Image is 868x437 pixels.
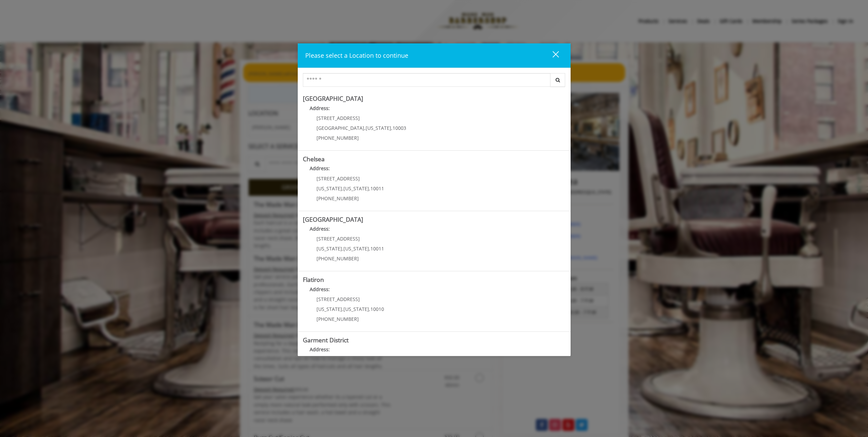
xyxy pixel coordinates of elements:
span: [US_STATE] [317,306,342,312]
span: 10003 [393,125,406,131]
i: Search button [554,78,562,82]
span: [PHONE_NUMBER] [317,135,359,141]
span: , [342,306,343,312]
span: [US_STATE] [343,185,369,192]
span: , [369,185,370,192]
span: , [391,125,393,131]
span: [US_STATE] [343,245,369,252]
span: , [369,245,370,252]
b: [GEOGRAPHIC_DATA] [303,215,363,223]
span: , [369,306,370,312]
b: Address: [310,226,330,232]
span: Please select a Location to continue [305,51,408,59]
span: [STREET_ADDRESS] [317,175,360,182]
b: Address: [310,165,330,172]
input: Search Center [303,73,550,87]
span: [STREET_ADDRESS] [317,296,360,302]
button: close dialog [540,49,563,63]
span: [PHONE_NUMBER] [317,255,359,262]
span: , [342,245,343,252]
b: Address: [310,286,330,292]
span: [STREET_ADDRESS] [317,235,360,242]
span: [GEOGRAPHIC_DATA] [317,125,364,131]
span: 10010 [370,306,384,312]
span: [PHONE_NUMBER] [317,316,359,322]
span: , [342,185,343,192]
div: Center Select [303,73,565,90]
span: [US_STATE] [317,245,342,252]
div: close dialog [545,51,558,61]
b: Address: [310,346,330,353]
b: [GEOGRAPHIC_DATA] [303,94,363,103]
b: Flatiron [303,275,324,284]
span: [US_STATE] [343,306,369,312]
b: Address: [310,105,330,111]
b: Garment District [303,336,349,344]
span: [STREET_ADDRESS] [317,115,360,121]
span: [US_STATE] [366,125,391,131]
span: , [364,125,366,131]
b: Chelsea [303,155,325,163]
span: [PHONE_NUMBER] [317,195,359,202]
span: 10011 [370,185,384,192]
span: 10011 [370,245,384,252]
span: [US_STATE] [317,185,342,192]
